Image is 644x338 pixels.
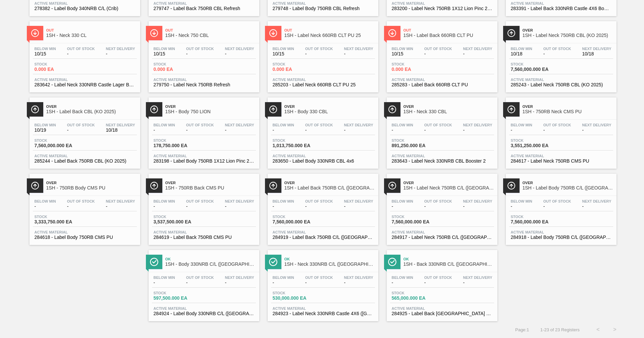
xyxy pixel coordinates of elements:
[67,128,95,133] span: -
[388,105,396,114] img: Ícone
[273,82,373,87] span: 285203 - Label Neck 660RB CLT PU 25
[35,128,56,133] span: 10/19
[511,159,611,164] span: 284617 - Label Neck 750RB CMS PU
[35,1,135,5] span: Active Material
[24,169,144,245] a: ÍconeOver1SH - 750RB Body CMS PUBelow Min-Out Of Stock-Next Delivery-Stock3,333,750.000 EAActive ...
[273,6,373,11] span: 279748 - Label Body 750RB CBL Refresh
[392,291,439,295] span: Stock
[511,154,611,158] span: Active Material
[284,262,375,267] span: 1SH - Neck 330NRB C/L (Hogwarts)
[35,78,135,82] span: Active Material
[154,311,254,316] span: 284924 - Label Body 330NRB C/L (Hogwarts)
[225,204,254,209] span: -
[582,199,611,203] span: Next Delivery
[392,143,439,148] span: 891,250.000 EA
[344,276,373,280] span: Next Delivery
[392,280,413,285] span: -
[150,29,158,37] img: Ícone
[46,181,137,185] span: Over
[154,123,175,127] span: Below Min
[46,109,137,114] span: 1SH - Label Back CBL (KO 2025)
[404,28,494,32] span: Out
[305,280,333,285] span: -
[186,123,214,127] span: Out Of Stock
[144,245,263,321] a: ÍconeOk1SH - Body 330NRB C/L ([GEOGRAPHIC_DATA])Below Min-Out Of Stock-Next Delivery-Stock597,500...
[392,78,492,82] span: Active Material
[392,67,439,72] span: 0.000 EA
[463,204,492,209] span: -
[284,104,375,109] span: Over
[269,258,277,266] img: Ícone
[392,123,413,127] span: Below Min
[305,199,333,203] span: Out Of Stock
[273,311,373,316] span: 284923 - Label Neck 330NRB Castle 4X6 (Hogwarts)
[106,204,135,209] span: -
[392,47,413,51] span: Below Min
[273,67,320,72] span: 0.000 EA
[31,105,39,114] img: Ícone
[501,169,620,245] a: ÍconeOver1SH - Label Body 750RB C/L ([GEOGRAPHIC_DATA])Below Min-Out Of Stock-Next Delivery-Stock...
[154,143,201,148] span: 178,750.000 EA
[154,159,254,164] span: 283198 - Label Body 750RB 1X12 Lion Pinc 2022
[392,128,413,133] span: -
[273,138,320,142] span: Stock
[35,154,135,158] span: Active Material
[388,181,396,190] img: Ícone
[523,28,613,32] span: Over
[511,230,611,234] span: Active Material
[150,258,158,266] img: Ícone
[424,204,452,209] span: -
[424,47,452,51] span: Out Of Stock
[273,219,320,224] span: 7,560,000.000 EA
[106,51,135,56] span: -
[404,262,494,267] span: 1SH - Back 330NRB C/L (Hogwarts)
[35,143,82,148] span: 7,560,000.000 EA
[35,235,135,240] span: 284618 - Label Body 750RB CMS PU
[31,29,39,37] img: Ícone
[463,276,492,280] span: Next Delivery
[154,51,175,56] span: 10/15
[150,181,158,190] img: Ícone
[582,204,611,209] span: -
[273,280,294,285] span: -
[404,181,494,185] span: Over
[507,181,516,190] img: Ícone
[543,204,571,209] span: -
[511,138,558,142] span: Stock
[273,159,373,164] span: 283650 - Label Body 330NRB CBL 4x6
[344,51,373,56] span: -
[67,199,95,203] span: Out Of Stock
[392,154,492,158] span: Active Material
[144,169,263,245] a: ÍconeOver1SH - 750RB Back CMS PUBelow Min-Out Of Stock-Next Delivery-Stock3,537,500.000 EAActive ...
[46,28,137,32] span: Out
[382,92,501,169] a: ÍconeOver1SH - Neck 330 CBLBelow Min-Out Of Stock-Next Delivery-Stock891,250.000 EAActive Materia...
[284,109,375,114] span: 1SH - Body 330 CBL
[511,204,532,209] span: -
[165,28,256,32] span: Out
[523,181,613,185] span: Over
[273,123,294,127] span: Below Min
[186,128,214,133] span: -
[154,204,175,209] span: -
[154,47,175,51] span: Below Min
[154,296,201,301] span: 597,500.000 EA
[273,199,294,203] span: Below Min
[31,181,39,190] img: Ícone
[284,28,375,32] span: Out
[154,78,254,82] span: Active Material
[273,143,320,148] span: 1,013,750.000 EA
[165,257,256,261] span: Ok
[582,123,611,127] span: Next Delivery
[154,1,254,5] span: Active Material
[35,82,135,87] span: 283642 - Label Neck 330NRB Castle Lager Booster 2
[511,67,558,72] span: 7,560,000.000 EA
[165,109,256,114] span: 1SH - Body 750 LION
[501,16,620,92] a: ÍconeOver1SH - Label Neck 750RB CBL (KO 2025)Below Min10/18Out Of Stock-Next Delivery10/18Stock7,...
[392,306,492,310] span: Active Material
[154,235,254,240] span: 284619 - Label Back 750RB CMS PU
[154,230,254,234] span: Active Material
[463,199,492,203] span: Next Delivery
[582,51,611,56] span: 10/18
[424,199,452,203] span: Out Of Stock
[511,215,558,219] span: Stock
